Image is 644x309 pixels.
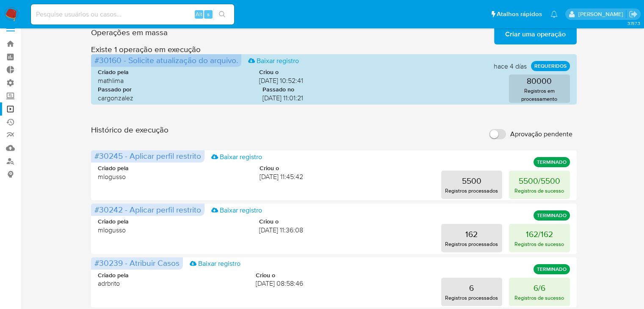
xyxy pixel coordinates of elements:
button: search-icon [213,8,231,20]
span: s [207,10,210,18]
a: Notificações [550,11,558,18]
p: matias.logusso@mercadopago.com.br [578,10,626,18]
a: Sair [629,10,638,19]
span: Atalhos rápidos [497,10,542,19]
span: 3.157.3 [627,20,640,27]
span: Alt [196,10,202,18]
input: Pesquise usuários ou casos... [31,9,234,20]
